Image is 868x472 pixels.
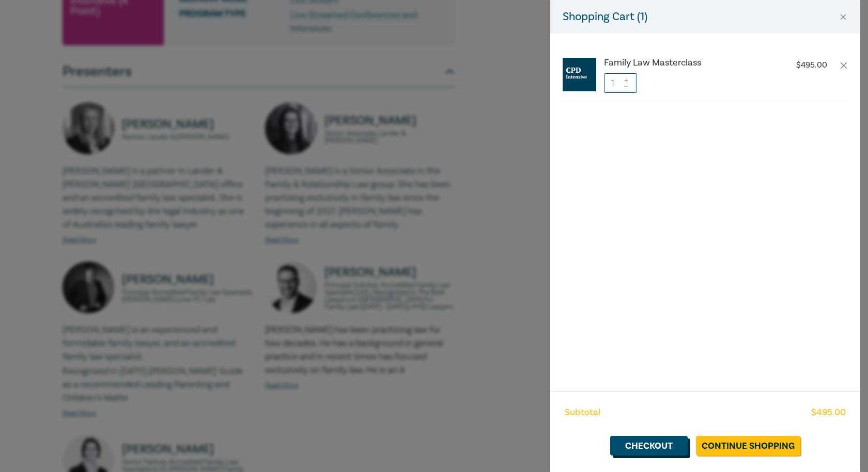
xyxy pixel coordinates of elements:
h5: Shopping Cart ( 1 ) [563,8,647,25]
button: Close [839,12,848,22]
p: $ 495.00 [796,60,827,70]
a: Family Law Masterclass [604,58,776,68]
a: Continue Shopping [696,436,800,455]
span: $ 495.00 [811,406,846,419]
input: 1 [604,73,637,93]
img: CPD%20Intensive.jpg [563,58,596,91]
a: Checkout [610,436,688,455]
span: Subtotal [565,406,600,419]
